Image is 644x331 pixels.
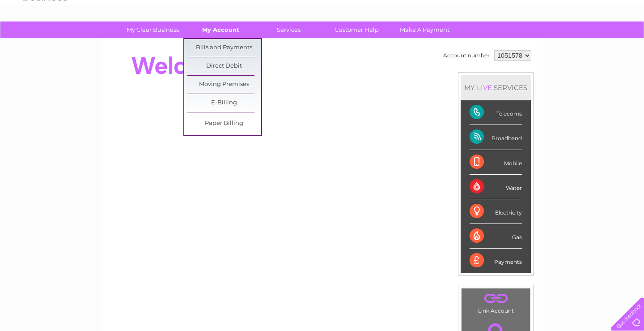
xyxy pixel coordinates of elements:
a: Water [487,38,504,45]
td: Link Account [461,288,530,316]
a: Customer Help [320,21,394,38]
div: Telecoms [470,100,522,125]
div: LIVE [475,83,494,92]
a: Log out [614,38,636,45]
div: Clear Business is a trading name of Verastar Limited (registered in [GEOGRAPHIC_DATA] No. 3667643... [111,5,534,43]
td: Account number [441,48,492,63]
a: Blog [566,38,579,45]
a: Services [252,21,326,38]
a: My Clear Business [116,21,190,38]
a: Bills and Payments [187,39,261,57]
div: MY SERVICES [461,75,531,100]
a: 0333 014 3131 [475,4,537,16]
a: Direct Debit [187,57,261,75]
a: Make A Payment [388,21,462,38]
div: Payments [470,249,522,273]
div: Gas [470,224,522,249]
a: Moving Premises [187,76,261,94]
div: Electricity [470,199,522,224]
div: Mobile [470,150,522,175]
a: E-Billing [187,94,261,112]
a: . [464,291,528,306]
a: Energy [509,38,529,45]
a: Contact [585,38,606,45]
div: Broadband [470,125,522,150]
a: My Account [184,21,258,38]
a: Paper Billing [187,115,261,133]
a: Telecoms [534,38,561,45]
img: logo.png [22,23,68,51]
div: Water [470,175,522,199]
